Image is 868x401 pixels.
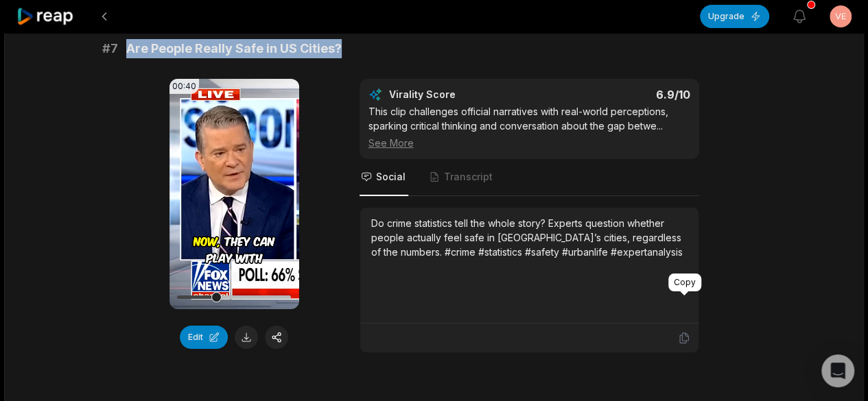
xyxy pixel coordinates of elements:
div: 6.9 /10 [543,88,690,101]
button: Edit [180,326,228,349]
div: This clip challenges official narratives with real-world perceptions, sparking critical thinking ... [368,104,690,150]
span: # 7 [102,39,118,58]
span: Transcript [444,170,493,184]
div: Virality Score [389,88,537,101]
div: Do crime statistics tell the whole story? Experts question whether people actually feel safe in [... [371,216,688,259]
span: Are People Really Safe in US Cities? [126,39,342,58]
button: Upgrade [700,5,769,28]
nav: Tabs [360,159,699,196]
div: See More [368,136,690,150]
div: Open Intercom Messenger [821,354,854,387]
video: Your browser does not support mp4 format. [169,79,299,309]
div: Copy [668,274,701,291]
span: Social [376,170,406,184]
